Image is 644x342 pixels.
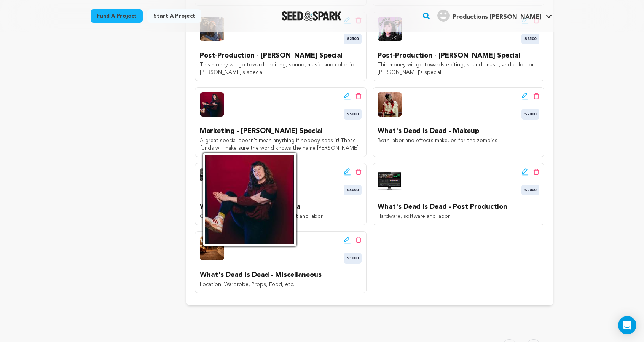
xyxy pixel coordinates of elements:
p: What's Dead is Dead - Makeup [378,126,539,137]
img: wishlist [378,92,402,117]
div: Open Intercom Messenger [618,316,636,334]
p: Hardware, software and labor [378,213,539,220]
img: wishlist [200,92,224,117]
span: Productions H.'s Profile [436,8,553,24]
span: $2500 [521,34,539,44]
p: What's Dead is Dead - Miscellaneous [200,270,362,281]
span: $2000 [521,185,539,195]
p: What's Dead is Dead - Post Production [378,201,539,213]
span: $5000 [344,185,362,195]
img: user.png [437,10,450,22]
img: wishlist [378,168,402,192]
p: A great special doesn't mean anything if nobody sees it! These funds will make sure the world kno... [200,137,362,152]
p: This money will go towards editing, sound, music, and color for [PERSON_NAME]'s special. [200,61,362,76]
span: $5000 [344,109,362,120]
p: Location, Wardrobe, Props, Food, etc. [200,281,362,288]
span: $1000 [344,253,362,264]
a: Fund a project [91,9,143,23]
a: Start a project [147,9,201,23]
img: wishlist [200,236,224,260]
img: wishlist [200,168,224,192]
p: Post-Production - [PERSON_NAME] Special [378,50,539,61]
a: Productions H.'s Profile [436,8,553,22]
p: This money will go towards editing, sound, music, and color for [PERSON_NAME]'s special. [378,61,539,76]
p: Camera package, lights, grip equipment and labor [200,213,362,220]
a: Seed&Spark Homepage [282,11,341,21]
span: Productions [PERSON_NAME] [453,14,541,20]
p: Marketing - [PERSON_NAME] Special [200,126,362,137]
img: Seed&Spark Logo Dark Mode [282,11,341,21]
span: $2500 [344,34,362,44]
p: What's Dead is Dead - Camera [200,201,362,213]
p: Both labor and effects makeups for the zombies [378,137,539,144]
p: Post-Production - [PERSON_NAME] Special [200,50,362,61]
span: $2000 [521,109,539,120]
div: Productions H.'s Profile [437,10,541,22]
